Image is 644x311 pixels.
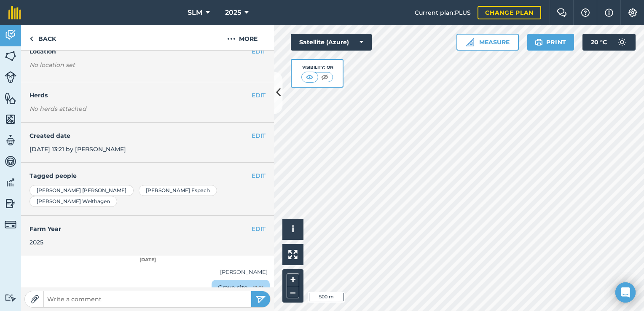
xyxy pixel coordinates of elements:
[287,273,299,286] button: +
[27,268,268,276] div: [PERSON_NAME]
[5,50,16,62] img: svg+xml;base64,PHN2ZyB4bWxucz0iaHR0cDovL3d3dy53My5vcmcvMjAwMC9zdmciIHdpZHRoPSI1NiIgaGVpZ2h0PSI2MC...
[478,6,541,19] a: Change plan
[282,219,303,240] button: i
[30,171,266,180] h4: Tagged people
[31,295,39,303] img: Paperclip icon
[615,282,636,303] div: Open Intercom Messenger
[8,6,21,19] img: fieldmargin Logo
[5,197,16,210] img: svg+xml;base64,PD94bWwgdmVyc2lvbj0iMS4wIiBlbmNvZGluZz0idXRmLTgiPz4KPCEtLSBHZW5lcmF0b3I6IEFkb2JlIE...
[211,25,274,50] button: More
[292,224,294,234] span: i
[255,294,266,304] img: svg+xml;base64,PHN2ZyB4bWxucz0iaHR0cDovL3d3dy53My5vcmcvMjAwMC9zdmciIHdpZHRoPSIyNSIgaGVpZ2h0PSIyNC...
[628,8,638,17] img: A cog icon
[253,284,263,292] span: 13:21
[5,176,16,189] img: svg+xml;base64,PD94bWwgdmVyc2lvbj0iMS4wIiBlbmNvZGluZz0idXRmLTgiPz4KPCEtLSBHZW5lcmF0b3I6IEFkb2JlIE...
[580,8,590,17] img: A question mark icon
[21,256,274,264] div: [DATE]
[30,238,266,247] div: 2025
[252,171,266,180] button: EDIT
[287,286,299,298] button: –
[139,185,217,196] div: [PERSON_NAME] Espach
[44,293,251,305] input: Write a comment
[252,91,266,100] button: EDIT
[30,185,134,196] div: [PERSON_NAME] [PERSON_NAME]
[225,8,241,18] span: 2025
[605,8,613,18] img: svg+xml;base64,PHN2ZyB4bWxucz0iaHR0cDovL3d3dy53My5vcmcvMjAwMC9zdmciIHdpZHRoPSIxNyIgaGVpZ2h0PSIxNy...
[535,37,543,47] img: svg+xml;base64,PHN2ZyB4bWxucz0iaHR0cDovL3d3dy53My5vcmcvMjAwMC9zdmciIHdpZHRoPSIxOSIgaGVpZ2h0PSIyNC...
[30,34,33,44] img: svg+xml;base64,PHN2ZyB4bWxucz0iaHR0cDovL3d3dy53My5vcmcvMjAwMC9zdmciIHdpZHRoPSI5IiBoZWlnaHQ9IjI0Ii...
[614,34,631,51] img: svg+xml;base64,PD94bWwgdmVyc2lvbj0iMS4wIiBlbmNvZGluZz0idXRmLTgiPz4KPCEtLSBHZW5lcmF0b3I6IEFkb2JlIE...
[319,73,330,81] img: svg+xml;base64,PHN2ZyB4bWxucz0iaHR0cDovL3d3dy53My5vcmcvMjAwMC9zdmciIHdpZHRoPSI1MCIgaGVpZ2h0PSI0MC...
[30,61,75,69] em: No location set
[252,47,266,56] button: EDIT
[301,64,333,71] div: Visibility: On
[582,34,636,51] button: 20 °C
[30,196,117,207] div: [PERSON_NAME] Welthagen
[30,91,274,100] h4: Herds
[591,34,607,51] span: 20 ° C
[21,123,274,163] div: [DATE] 13:21 by [PERSON_NAME]
[291,34,372,51] button: Satellite (Azure)
[252,224,266,233] button: EDIT
[415,8,471,17] span: Current plan : PLUS
[5,155,16,168] img: svg+xml;base64,PD94bWwgdmVyc2lvbj0iMS4wIiBlbmNvZGluZz0idXRmLTgiPz4KPCEtLSBHZW5lcmF0b3I6IEFkb2JlIE...
[304,73,315,81] img: svg+xml;base64,PHN2ZyB4bWxucz0iaHR0cDovL3d3dy53My5vcmcvMjAwMC9zdmciIHdpZHRoPSI1MCIgaGVpZ2h0PSI0MC...
[5,134,16,147] img: svg+xml;base64,PD94bWwgdmVyc2lvbj0iMS4wIiBlbmNvZGluZz0idXRmLTgiPz4KPCEtLSBHZW5lcmF0b3I6IEFkb2JlIE...
[527,34,574,51] button: Print
[557,8,567,17] img: Two speech bubbles overlapping with the left bubble in the forefront
[21,25,64,50] a: Back
[188,8,202,18] span: SLM
[30,131,266,140] h4: Created date
[252,131,266,140] button: EDIT
[5,113,16,126] img: svg+xml;base64,PHN2ZyB4bWxucz0iaHR0cDovL3d3dy53My5vcmcvMjAwMC9zdmciIHdpZHRoPSI1NiIgaGVpZ2h0PSI2MC...
[5,219,16,231] img: svg+xml;base64,PD94bWwgdmVyc2lvbj0iMS4wIiBlbmNvZGluZz0idXRmLTgiPz4KPCEtLSBHZW5lcmF0b3I6IEFkb2JlIE...
[5,29,16,41] img: svg+xml;base64,PD94bWwgdmVyc2lvbj0iMS4wIiBlbmNvZGluZz0idXRmLTgiPz4KPCEtLSBHZW5lcmF0b3I6IEFkb2JlIE...
[212,280,270,296] div: Grave site
[227,34,236,44] img: svg+xml;base64,PHN2ZyB4bWxucz0iaHR0cDovL3d3dy53My5vcmcvMjAwMC9zdmciIHdpZHRoPSIyMCIgaGVpZ2h0PSIyNC...
[30,104,274,113] em: No herds attached
[5,71,16,83] img: svg+xml;base64,PD94bWwgdmVyc2lvbj0iMS4wIiBlbmNvZGluZz0idXRmLTgiPz4KPCEtLSBHZW5lcmF0b3I6IEFkb2JlIE...
[30,224,266,233] h4: Farm Year
[288,250,298,259] img: Four arrows, one pointing top left, one top right, one bottom right and the last bottom left
[30,47,266,56] h4: Location
[456,34,519,51] button: Measure
[5,92,16,105] img: svg+xml;base64,PHN2ZyB4bWxucz0iaHR0cDovL3d3dy53My5vcmcvMjAwMC9zdmciIHdpZHRoPSI1NiIgaGVpZ2h0PSI2MC...
[5,294,16,302] img: svg+xml;base64,PD94bWwgdmVyc2lvbj0iMS4wIiBlbmNvZGluZz0idXRmLTgiPz4KPCEtLSBHZW5lcmF0b3I6IEFkb2JlIE...
[466,38,474,46] img: Ruler icon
